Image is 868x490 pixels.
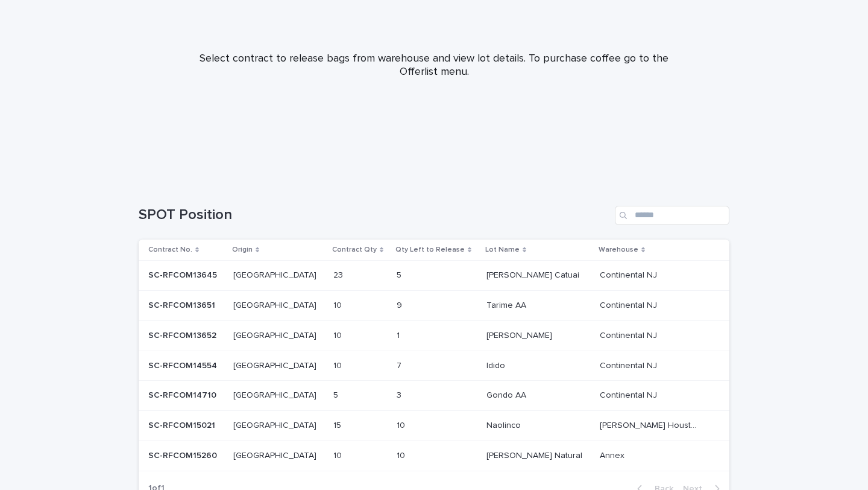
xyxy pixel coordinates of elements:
[139,441,729,471] tr: SC-RFCOM15260SC-RFCOM15260 [GEOGRAPHIC_DATA][GEOGRAPHIC_DATA] 1010 1010 [PERSON_NAME] Natural[PER...
[397,388,404,401] p: 3
[333,358,344,371] p: 10
[397,448,407,461] p: 10
[333,268,345,281] p: 23
[148,298,218,311] p: SC-RFCOM13651
[139,411,729,441] tr: SC-RFCOM15021SC-RFCOM15021 [GEOGRAPHIC_DATA][GEOGRAPHIC_DATA] 1515 1010 NaolincoNaolinco [PERSON_...
[148,448,219,461] p: SC-RFCOM15260
[486,418,523,431] p: Naolinco
[233,298,319,311] p: [GEOGRAPHIC_DATA]
[333,418,344,431] p: 15
[148,243,192,256] p: Contract No.
[233,388,319,401] p: [GEOGRAPHIC_DATA]
[397,328,402,341] p: 1
[333,448,344,461] p: 10
[486,388,529,401] p: Gondo AA
[397,268,404,281] p: 5
[139,320,729,351] tr: SC-RFCOM13652SC-RFCOM13652 [GEOGRAPHIC_DATA][GEOGRAPHIC_DATA] 1010 11 [PERSON_NAME][PERSON_NAME] ...
[333,298,344,311] p: 10
[193,52,675,78] p: Select contract to release bags from warehouse and view lot details. To purchase coffee go to the...
[486,358,508,371] p: Idido
[485,243,520,256] p: Lot Name
[600,358,659,371] p: Continental NJ
[600,268,659,281] p: Continental NJ
[486,328,555,341] p: [PERSON_NAME]
[486,298,529,311] p: Tarime AA
[397,418,407,431] p: 10
[397,298,404,311] p: 9
[148,388,219,401] p: SC-RFCOM14710
[333,328,344,341] p: 10
[148,418,218,431] p: SC-RFCOM15021
[233,328,319,341] p: [GEOGRAPHIC_DATA]
[600,298,659,311] p: Continental NJ
[615,206,729,225] input: Search
[148,268,219,281] p: SC-RFCOM13645
[148,328,219,341] p: SC-RFCOM13652
[233,268,319,281] p: [GEOGRAPHIC_DATA]
[486,268,582,281] p: [PERSON_NAME] Catuai
[332,243,377,256] p: Contract Qty
[232,243,253,256] p: Origin
[600,448,627,461] p: Annex
[600,388,659,401] p: Continental NJ
[486,448,585,461] p: [PERSON_NAME] Natural
[139,381,729,411] tr: SC-RFCOM14710SC-RFCOM14710 [GEOGRAPHIC_DATA][GEOGRAPHIC_DATA] 55 33 Gondo AAGondo AA Continental ...
[600,328,659,341] p: Continental NJ
[333,388,341,401] p: 5
[139,206,610,224] h1: SPOT Position
[397,358,404,371] p: 7
[395,243,465,256] p: Qty Left to Release
[233,448,319,461] p: [GEOGRAPHIC_DATA]
[233,418,319,431] p: [GEOGRAPHIC_DATA]
[148,358,219,371] p: SC-RFCOM14554
[139,261,729,291] tr: SC-RFCOM13645SC-RFCOM13645 [GEOGRAPHIC_DATA][GEOGRAPHIC_DATA] 2323 55 [PERSON_NAME] Catuai[PERSON...
[139,290,729,320] tr: SC-RFCOM13651SC-RFCOM13651 [GEOGRAPHIC_DATA][GEOGRAPHIC_DATA] 1010 99 Tarime AATarime AA Continen...
[599,243,638,256] p: Warehouse
[233,358,319,371] p: [GEOGRAPHIC_DATA]
[139,351,729,381] tr: SC-RFCOM14554SC-RFCOM14554 [GEOGRAPHIC_DATA][GEOGRAPHIC_DATA] 1010 77 IdidoIdido Continental NJCo...
[600,418,703,431] p: [PERSON_NAME] Houston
